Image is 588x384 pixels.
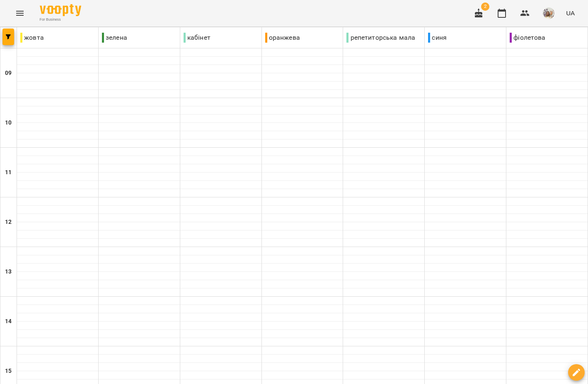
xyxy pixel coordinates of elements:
[265,33,300,43] p: оранжева
[481,2,489,11] span: 2
[5,367,12,376] h6: 15
[563,5,578,21] button: UA
[346,33,415,43] p: репетиторська мала
[40,4,81,16] img: Voopty Logo
[510,33,545,43] p: фіолетова
[5,267,12,276] h6: 13
[5,218,12,227] h6: 12
[566,9,575,17] span: UA
[10,3,30,23] button: Menu
[40,17,81,22] span: For Business
[5,118,12,127] h6: 10
[428,33,447,43] p: синя
[5,168,12,177] h6: 11
[102,33,127,43] p: зелена
[20,33,44,43] p: жовта
[543,7,554,19] img: 7897ecd962ef5e6a6933aa69174c6908.jpg
[5,317,12,326] h6: 14
[5,69,12,78] h6: 09
[184,33,211,43] p: кабінет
